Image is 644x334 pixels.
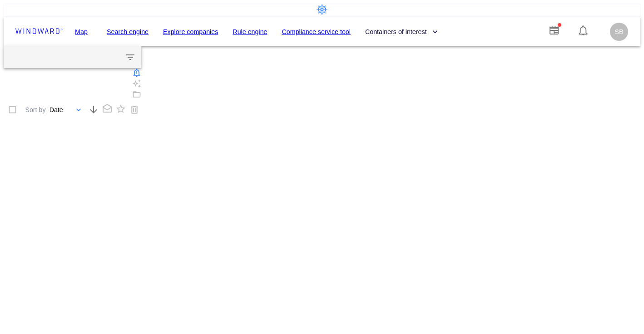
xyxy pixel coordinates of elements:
[614,28,623,35] span: SB
[159,24,222,40] button: Explore companies
[229,24,271,40] button: Rule engine
[103,24,152,40] button: Search engine
[50,104,63,115] p: Date
[365,26,438,38] span: Containers of interest
[107,26,149,38] a: Search engine
[75,26,88,38] a: Map
[609,21,629,42] button: SB
[278,24,354,40] button: Compliance service tool
[50,104,74,115] div: Date
[282,26,351,38] a: Compliance service tool
[578,25,589,39] div: Notification center
[163,26,218,38] a: Explore companies
[67,24,96,40] button: Map
[362,24,441,40] button: Containers of interest
[605,293,637,327] iframe: Chat
[25,104,45,115] p: Sort by
[233,26,267,38] a: Rule engine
